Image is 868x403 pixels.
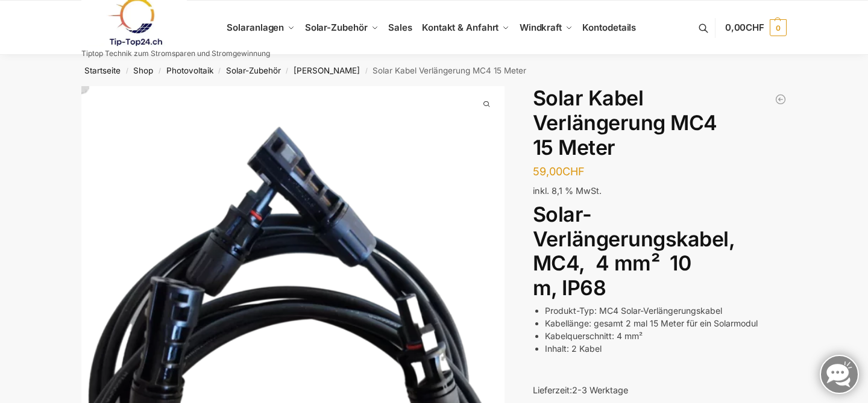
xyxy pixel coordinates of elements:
a: Shop [133,66,153,75]
span: Solar-Zubehör [305,22,368,33]
span: Windkraft [520,22,562,33]
a: Windkraft [515,1,578,55]
li: Kabellänge: gesamt 2 mal 15 Meter für ein Solarmodul [545,317,787,330]
a: Shelly Pro 3EM [775,93,787,105]
h1: Solar Kabel Verlängerung MC4 15 Meter [533,86,787,160]
span: inkl. 8,1 % MwSt. [533,186,602,196]
span: / [281,66,294,76]
span: Lieferzeit: [533,385,628,395]
a: Kontakt & Anfahrt [417,1,515,55]
span: Kontakt & Anfahrt [422,22,498,33]
span: / [360,66,373,76]
bdi: 59,00 [533,165,585,178]
li: Produkt-Typ: MC4 Solar-Verlängerungskabel [545,304,787,317]
p: Tiptop Technik zum Stromsparen und Stromgewinnung [81,50,270,57]
a: 0,00CHF 0 [725,10,787,46]
span: 0 [770,19,787,36]
span: Sales [388,22,412,33]
a: Photovoltaik [166,66,213,75]
a: Sales [383,1,417,55]
span: 0,00 [725,22,764,33]
h1: Solar-Verlängerungskabel, MC4, 4 mm² 10 m, IP68 [533,202,787,301]
li: Kabelquerschnitt: 4 mm² [545,330,787,342]
a: [PERSON_NAME] [294,66,360,75]
span: / [153,66,166,76]
span: / [121,66,133,76]
span: CHF [562,165,585,178]
span: 2-3 Werktage [572,385,628,395]
span: / [213,66,226,76]
a: Kontodetails [577,1,641,55]
a: Solar-Zubehör [300,1,383,55]
a: Startseite [84,66,121,75]
li: Inhalt: 2 Kabel [545,342,787,355]
a: Solar-Zubehör [226,66,281,75]
nav: Breadcrumb [60,55,808,86]
span: Kontodetails [582,22,636,33]
span: CHF [746,22,764,33]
